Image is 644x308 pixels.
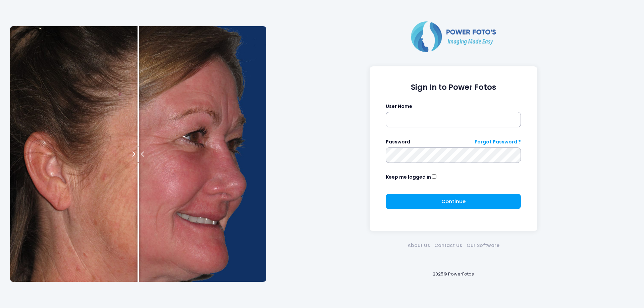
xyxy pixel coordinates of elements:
[408,20,499,53] img: Logo
[475,138,521,145] a: Forgot Password ?
[386,83,521,92] h1: Sign In to Power Fotos
[405,242,432,249] a: About Us
[386,103,412,110] label: User Name
[273,260,634,288] div: 2025© PowerFotos
[464,242,501,249] a: Our Software
[441,198,466,205] span: Continue
[386,194,521,209] button: Continue
[386,138,410,145] label: Password
[432,242,464,249] a: Contact Us
[386,174,431,181] label: Keep me logged in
